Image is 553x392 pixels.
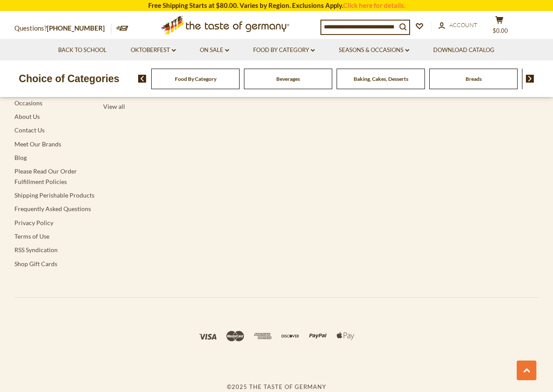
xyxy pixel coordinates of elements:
[14,246,58,253] a: RSS Syndication
[253,45,315,55] a: Food By Category
[339,45,409,55] a: Seasons & Occasions
[438,21,477,30] a: Account
[103,103,125,110] a: View all
[138,75,146,83] img: previous arrow
[47,24,105,32] a: [PHONE_NUMBER]
[14,23,111,34] p: Questions?
[14,126,45,134] a: Contact Us
[14,140,61,148] a: Meet Our Brands
[14,232,49,240] a: Terms of Use
[14,260,57,267] a: Shop Gift Cards
[343,1,405,9] a: Click here for details.
[175,76,216,82] a: Food By Category
[200,45,229,55] a: On Sale
[14,382,539,392] span: © 2025 The Taste of Germany
[449,21,477,28] span: Account
[493,27,508,34] span: $0.00
[433,45,494,55] a: Download Catalog
[14,113,40,120] a: About Us
[131,45,176,55] a: Oktoberfest
[276,76,300,82] a: Beverages
[14,191,94,199] a: Shipping Perishable Products
[487,16,513,38] button: $0.00
[466,76,482,82] a: Breads
[14,167,77,185] a: Please Read Our Order Fulfillment Policies
[14,219,53,226] a: Privacy Policy
[58,45,107,55] a: Back to School
[354,76,408,82] a: Baking, Cakes, Desserts
[14,89,76,106] a: HeaderMenu Season & Occasions
[14,154,27,161] a: Blog
[14,205,91,212] a: Frequently Asked Questions
[526,75,534,83] img: next arrow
